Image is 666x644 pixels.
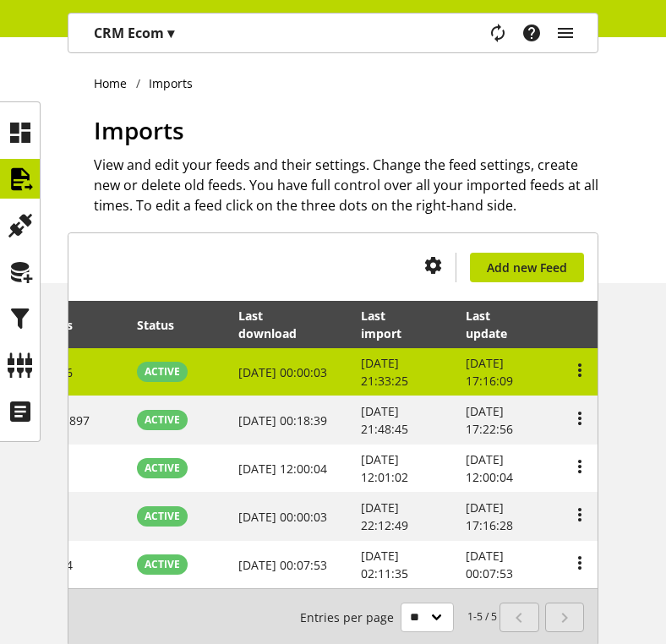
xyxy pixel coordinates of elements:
span: [DATE] 12:01:02 [361,451,408,485]
span: ▾ [167,24,174,42]
div: Last download [238,307,319,342]
span: [DATE] 17:16:09 [466,355,513,389]
span: [DATE] 17:16:28 [466,499,513,533]
span: [DATE] 00:07:53 [466,548,513,581]
small: 1-5 / 5 [300,603,497,632]
span: [DATE] 21:33:25 [361,355,408,389]
span: [DATE] 17:22:56 [466,403,513,437]
nav: main navigation [68,13,598,53]
div: Last update [466,307,531,342]
span: ACTIVE [145,557,180,572]
h2: View and edit your feeds and their settings. Change the feed settings, create new or delete old f... [94,155,598,216]
div: Status [137,316,191,334]
span: ACTIVE [145,412,180,428]
span: [DATE] 00:18:39 [238,412,327,428]
span: [DATE] 00:00:03 [238,509,327,525]
span: [DATE] 02:11:35 [361,548,408,581]
p: CRM Ecom [94,23,174,43]
span: [DATE] 00:00:03 [238,364,327,380]
span: Add new Feed [487,259,567,276]
span: ACTIVE [145,509,180,524]
span: ACTIVE [145,461,180,476]
span: [DATE] 00:07:53 [238,557,327,573]
span: ACTIVE [145,364,180,379]
span: [DATE] 12:00:04 [466,451,513,485]
span: [DATE] 22:12:49 [361,499,408,533]
span: [DATE] 21:48:45 [361,403,408,437]
span: Entries per page [300,609,401,626]
span: [DATE] 12:00:04 [238,461,327,477]
div: Last import [361,307,426,342]
span: Imports [94,114,184,146]
a: Home [94,74,136,92]
a: Add new Feed [470,253,584,282]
